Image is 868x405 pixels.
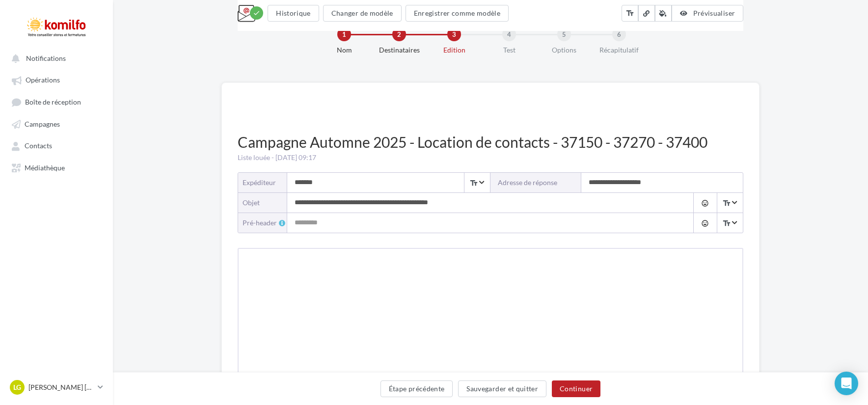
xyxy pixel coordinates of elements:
[25,142,52,150] span: Contacts
[13,382,21,392] span: LG
[238,153,743,162] div: Liste louée - [DATE] 09:17
[6,115,107,133] a: Campagnes
[243,178,279,188] div: Expéditeur
[557,27,571,41] div: 5
[701,219,709,227] i: tag_faces
[25,120,60,128] span: Campagnes
[25,163,65,172] span: Médiathèque
[533,45,596,55] div: Options
[693,193,716,213] button: tag_faces
[612,27,626,41] div: 6
[478,45,541,55] div: Test
[6,49,103,67] button: Notifications
[26,54,66,62] span: Notifications
[6,136,107,154] a: Contacts
[423,45,486,55] div: Edition
[717,213,742,233] span: Select box activate
[693,9,735,17] span: Prévisualiser
[6,159,107,176] a: Médiathèque
[693,213,716,233] button: tag_faces
[26,76,60,84] span: Opérations
[253,9,260,17] i: check
[447,27,461,41] div: 3
[701,199,709,207] i: tag_faces
[490,173,581,192] label: Adresse de réponse
[458,380,546,397] button: Sauvegarder et quitter
[722,218,731,228] i: text_fields
[835,372,858,395] div: Open Intercom Messenger
[502,27,516,41] div: 4
[552,380,600,397] button: Continuer
[717,193,742,213] span: Select box activate
[625,8,634,18] i: text_fields
[469,178,478,188] i: text_fields
[250,6,263,20] div: Modifications enregistrées
[672,5,743,22] button: Prévisualiser
[6,93,107,111] a: Boîte de réception
[323,5,402,22] button: Changer de modèle
[268,5,319,22] button: Historique
[406,5,509,22] button: Enregistrer comme modèle
[25,98,81,106] span: Boîte de réception
[722,198,731,208] i: text_fields
[8,378,105,397] a: LG [PERSON_NAME] [PERSON_NAME]
[464,173,489,192] span: Select box activate
[243,218,287,228] div: Pré-header
[313,45,376,55] div: Nom
[392,27,406,41] div: 2
[238,132,743,153] div: Campagne Automne 2025 - Location de contacts - 37150 - 37270 - 37400
[368,45,431,55] div: Destinataires
[337,27,351,41] div: 1
[588,45,651,55] div: Récapitulatif
[380,380,453,397] button: Étape précédente
[28,382,94,392] p: [PERSON_NAME] [PERSON_NAME]
[622,5,638,22] button: text_fields
[6,71,107,88] a: Opérations
[243,198,279,208] div: objet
